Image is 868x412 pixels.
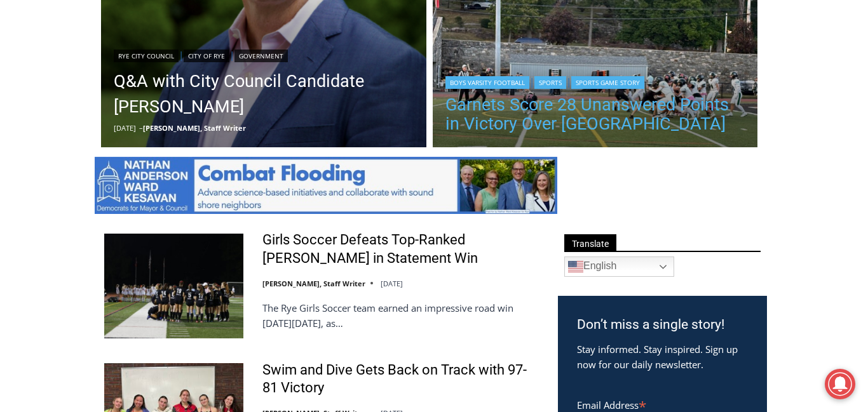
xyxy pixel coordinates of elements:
[381,279,403,288] time: [DATE]
[262,231,541,267] a: Girls Soccer Defeats Top-Ranked [PERSON_NAME] in Statement Win
[10,128,169,157] h4: [PERSON_NAME] Read Sanctuary Fall Fest: [DATE]
[568,259,583,274] img: en
[262,300,541,331] p: The Rye Girls Soccer team earned an impressive road win [DATE][DATE], as…
[104,234,243,338] img: Girls Soccer Defeats Top-Ranked Albertus Magnus in Statement Win
[534,76,566,89] a: Sports
[184,50,229,62] a: City of Rye
[142,107,146,120] div: /
[114,50,179,62] a: Rye City Council
[577,315,748,335] h3: Don’t miss a single story!
[306,123,616,158] a: Intern @ [DOMAIN_NAME]
[133,37,170,104] div: Live Music
[262,279,365,288] a: [PERSON_NAME], Staff Writer
[445,76,529,89] a: Boys Varsity Football
[445,74,745,89] div: | |
[321,1,600,123] div: "We would have speakers with experience in local journalism speak to us about their experiences a...
[262,361,541,397] a: Swim and Dive Gets Back on Track with 97-81 Victory
[564,234,616,251] span: Translate
[114,69,414,119] a: Q&A with City Council Candidate [PERSON_NAME]
[1,126,190,158] a: [PERSON_NAME] Read Sanctuary Fall Fest: [DATE]
[139,123,143,133] span: –
[571,76,644,89] a: Sports Game Story
[234,50,288,62] a: Government
[149,107,154,120] div: 6
[143,123,246,133] a: [PERSON_NAME], Staff Writer
[114,123,136,133] time: [DATE]
[114,47,414,62] div: | |
[564,256,674,277] a: English
[133,107,139,120] div: 4
[445,95,745,133] a: Garnets Score 28 Unanswered Points in Victory Over [GEOGRAPHIC_DATA]
[332,126,589,155] span: Intern @ [DOMAIN_NAME]
[577,342,748,372] p: Stay informed. Stay inspired. Sign up now for our daily newsletter.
